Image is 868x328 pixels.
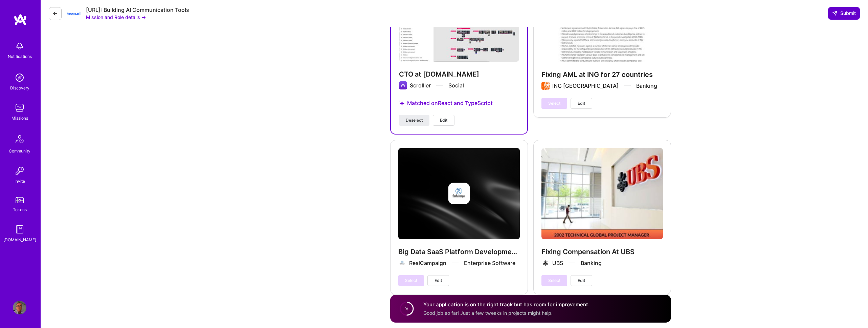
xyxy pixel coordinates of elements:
[571,98,592,109] button: Edit
[433,115,454,126] button: Edit
[9,147,30,155] div: Community
[406,117,423,123] span: Deselect
[399,100,404,106] i: icon StarsPurple
[12,131,28,147] img: Community
[440,117,447,123] span: Edit
[828,7,860,19] button: Submit
[13,164,26,178] img: Invite
[427,275,449,286] button: Edit
[578,100,585,106] span: Edit
[832,11,838,16] i: icon SendLight
[410,82,464,89] div: Scrolller Social
[11,301,28,314] a: User Avatar
[15,178,25,185] div: Invite
[86,14,146,21] button: Mission and Role details →
[399,81,407,89] img: Company logo
[13,71,26,84] img: discovery
[13,101,26,115] img: teamwork
[399,91,519,115] div: Matched on React and TypeScript
[832,10,856,17] span: Submit
[399,115,429,126] button: Deselect
[86,6,189,14] div: [URL]: Building AI Communication Tools
[423,310,553,316] span: Good job so far! Just a few tweaks in projects might help.
[13,301,26,314] img: User Avatar
[423,301,589,308] h4: Your application is on the right track but has room for improvement.
[13,206,27,213] div: Tokens
[399,70,519,79] h4: CTO at [DOMAIN_NAME]
[8,53,32,60] div: Notifications
[828,7,860,19] div: null
[435,278,442,284] span: Edit
[13,39,26,53] img: bell
[16,197,24,203] img: tokens
[10,84,29,91] div: Discovery
[13,223,26,236] img: guide book
[52,11,58,16] i: icon LeftArrowDark
[12,115,28,122] div: Missions
[67,7,81,20] img: Company Logo
[578,278,585,284] span: Edit
[571,275,592,286] button: Edit
[14,14,27,26] img: logo
[3,236,36,243] div: [DOMAIN_NAME]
